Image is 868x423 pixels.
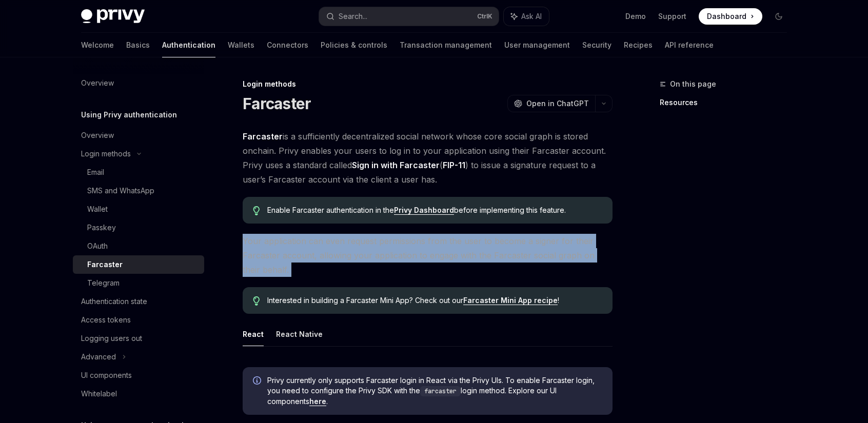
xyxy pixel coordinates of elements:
a: SMS and WhatsApp [73,182,204,200]
div: Telegram [87,277,120,289]
svg: Tip [253,296,260,306]
span: is a sufficiently decentralized social network whose core social graph is stored onchain. Privy e... [243,129,613,187]
a: Farcaster [73,255,204,274]
h1: Farcaster [243,94,311,113]
button: Open in ChatGPT [507,95,595,112]
div: Login methods [81,148,131,160]
div: Logging users out [81,332,142,345]
div: Search... [339,10,367,23]
div: OAuth [87,240,108,252]
a: Wallets [228,33,254,57]
button: Search...CtrlK [319,7,499,26]
button: Ask AI [504,7,549,26]
span: Dashboard [707,11,746,22]
strong: Farcaster [243,131,283,142]
a: Logging users out [73,329,204,348]
code: farcaster [420,386,461,396]
a: Overview [73,74,204,92]
div: UI components [81,369,132,381]
a: Farcaster Mini App recipe [463,296,558,305]
div: Wallet [87,203,108,215]
h5: Using Privy authentication [81,109,177,121]
span: Open in ChatGPT [526,98,589,109]
div: Whitelabel [81,388,117,400]
a: Basics [126,33,150,57]
div: Overview [81,129,114,142]
div: Advanced [81,351,116,363]
strong: Sign in with Farcaster [352,160,440,170]
a: Security [582,33,611,57]
a: UI components [73,366,204,385]
img: dark logo [81,9,145,24]
div: Access tokens [81,314,131,326]
button: React Native [276,322,323,346]
div: Email [87,166,104,178]
span: Ctrl K [477,12,492,21]
a: Overview [73,126,204,145]
svg: Info [253,376,263,387]
div: Passkey [87,221,116,234]
a: FIP-11 [443,160,465,171]
a: Telegram [73,274,204,292]
a: Policies & controls [321,33,387,57]
a: Welcome [81,33,114,57]
a: Dashboard [699,8,762,25]
a: API reference [665,33,714,57]
a: Recipes [624,33,653,57]
a: Whitelabel [73,385,204,403]
a: Connectors [267,33,308,57]
a: Authentication state [73,292,204,311]
a: Demo [625,11,646,22]
div: Farcaster [87,258,123,271]
span: Interested in building a Farcaster Mini App? Check out our ! [267,295,602,306]
a: User management [504,33,570,57]
div: Overview [81,77,114,89]
span: Enable Farcaster authentication in the before implementing this feature. [267,205,602,215]
div: SMS and WhatsApp [87,185,154,197]
a: Transaction management [400,33,492,57]
a: Email [73,163,204,182]
span: Privy currently only supports Farcaster login in React via the Privy UIs. To enable Farcaster log... [267,375,602,407]
div: Authentication state [81,295,147,308]
span: Ask AI [521,11,542,22]
a: Authentication [162,33,215,57]
svg: Tip [253,206,260,215]
a: Passkey [73,218,204,237]
button: Toggle dark mode [771,8,787,25]
a: Privy Dashboard [394,206,454,215]
a: Wallet [73,200,204,218]
span: On this page [670,78,716,90]
a: Farcaster [243,131,283,142]
a: Support [658,11,686,22]
div: Login methods [243,79,613,89]
button: React [243,322,264,346]
a: here [309,397,326,406]
span: Your application can even request permissions from the user to become a signer for their Farcaste... [243,234,613,277]
a: Access tokens [73,311,204,329]
a: OAuth [73,237,204,255]
a: Resources [660,94,795,111]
